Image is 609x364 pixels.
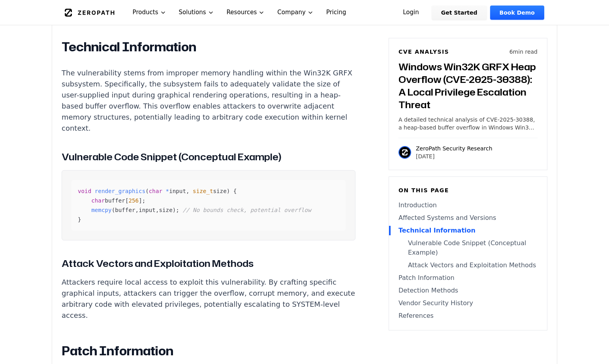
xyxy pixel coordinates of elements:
[186,188,190,194] span: ,
[182,207,311,213] span: // No bounds check, potential overflow
[169,188,186,194] span: input
[62,277,355,321] p: Attackers require local access to exploit this vulnerability. By crafting specific graphical inpu...
[135,207,139,213] span: ,
[62,150,355,164] h3: Vulnerable Code Snippet (Conceptual Example)
[227,188,230,194] span: )
[398,311,538,321] a: References
[213,188,226,194] span: size
[398,146,411,159] img: ZeroPath Security Research
[398,238,538,257] a: Vulnerable Code Snippet (Conceptual Example)
[78,188,91,194] span: void
[159,207,173,213] span: size
[62,256,355,270] h3: Attack Vectors and Exploitation Methods
[149,188,162,194] span: char
[393,6,429,20] a: Login
[139,197,142,204] span: ]
[62,68,355,134] p: The vulnerability stems from improper memory handling within the Win32K GRFX subsystem. Specifica...
[173,207,176,213] span: )
[176,207,179,213] span: ;
[398,116,538,131] p: A detailed technical analysis of CVE-2025-30388, a heap-based buffer overflow in Windows Win32K G...
[128,197,139,204] span: 256
[91,207,111,213] span: memcpy
[233,188,237,194] span: {
[398,48,449,56] h6: CVE Analysis
[398,298,538,308] a: Vendor Security History
[398,286,538,295] a: Detection Methods
[105,197,125,204] span: buffer
[125,197,129,204] span: [
[193,188,213,194] span: size_t
[398,261,538,270] a: Attack Vectors and Exploitation Methods
[432,6,487,20] a: Get Started
[139,207,156,213] span: input
[91,197,105,204] span: char
[62,39,355,55] h2: Technical Information
[142,197,146,204] span: ;
[416,144,492,152] p: ZeroPath Security Research
[115,207,135,213] span: buffer
[112,207,115,213] span: (
[398,273,538,283] a: Patch Information
[398,226,538,235] a: Technical Information
[95,188,145,194] span: render_graphics
[490,6,544,20] a: Book Demo
[398,186,538,194] h6: On this page
[156,207,159,213] span: ,
[62,343,355,359] h2: Patch Information
[398,60,538,111] h3: Windows Win32K GRFX Heap Overflow (CVE-2025-30388): A Local Privilege Escalation Threat
[398,213,538,223] a: Affected Systems and Versions
[145,188,149,194] span: (
[416,152,492,160] p: [DATE]
[78,216,81,223] span: }
[398,201,538,210] a: Introduction
[509,48,538,56] p: 6 min read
